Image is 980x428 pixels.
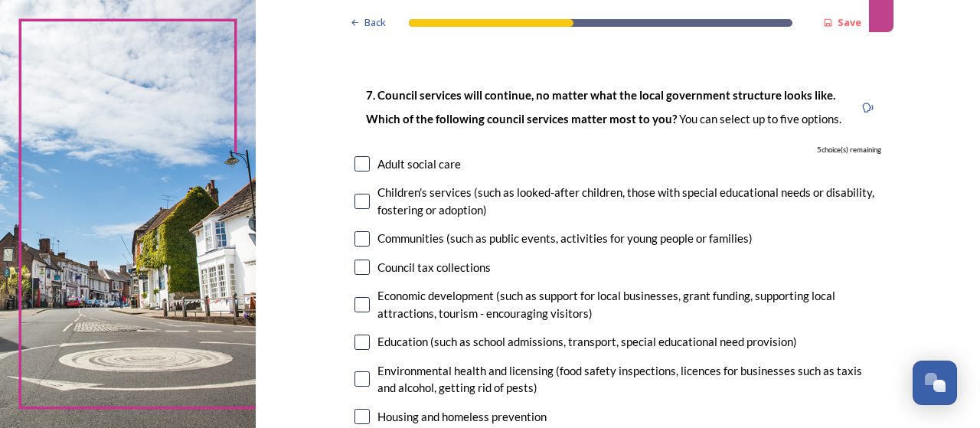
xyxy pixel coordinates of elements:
[913,361,957,405] button: Open Chat
[364,15,386,30] span: Back
[377,362,881,397] div: Environmental health and licensing (food safety inspections, licences for businesses such as taxi...
[377,333,797,351] div: Education (such as school admissions, transport, special educational need provision)
[377,408,547,426] div: Housing and homeless prevention
[377,155,461,173] div: Adult social care
[377,287,881,322] div: Economic development (such as support for local businesses, grant funding, supporting local attra...
[377,184,881,218] div: Children's services (such as looked-after children, those with special educational needs or disab...
[817,145,881,155] span: 5 choice(s) remaining
[377,259,491,276] div: Council tax collections
[366,88,835,102] strong: 7. Council services will continue, no matter what the local government structure looks like.
[377,230,753,247] div: Communities (such as public events, activities for young people or families)
[366,112,679,126] strong: Which of the following council services matter most to you?
[366,111,841,127] p: You can select up to five options.
[838,15,861,29] strong: Save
